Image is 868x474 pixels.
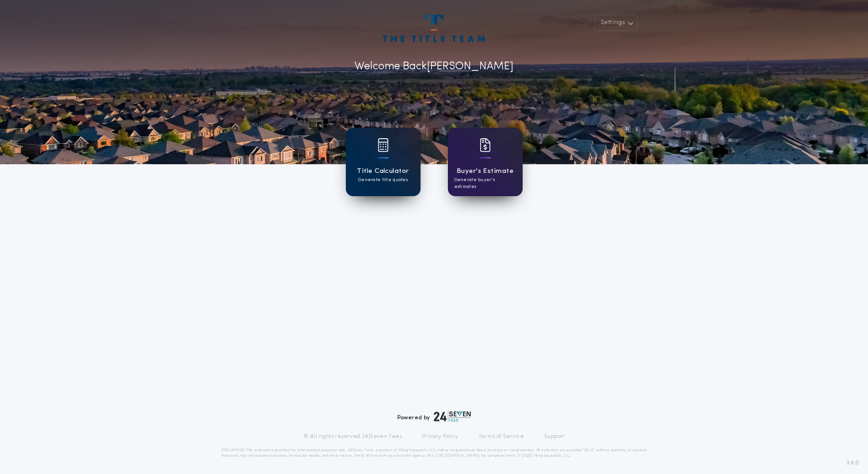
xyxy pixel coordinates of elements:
[454,177,516,190] p: Generate buyer's estimates
[346,128,421,196] a: card iconTitle CalculatorGenerate title quotes
[383,15,485,42] img: account-logo
[478,433,524,440] a: Terms of Service
[457,166,514,177] h1: Buyer's Estimate
[357,166,409,177] h1: Title Calculator
[544,433,565,440] a: Support
[378,138,389,152] img: card icon
[354,58,514,75] p: Welcome Back [PERSON_NAME]
[435,454,480,458] a: [URL][DOMAIN_NAME]
[448,128,523,196] a: card iconBuyer's EstimateGenerate buyer's estimates
[595,15,637,31] button: Settings
[422,433,458,440] a: Privacy Policy
[358,177,408,183] p: Generate title quotes
[397,411,471,422] div: Powered by
[847,459,859,467] span: 3.8.0
[303,433,402,440] p: © All rights reserved. 24|Seven Fees
[480,138,491,152] img: card icon
[221,448,647,458] p: DISCLAIMER: This estimate is provided for informational purposes only. 24|Seven Fees, a product o...
[434,411,471,422] img: logo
